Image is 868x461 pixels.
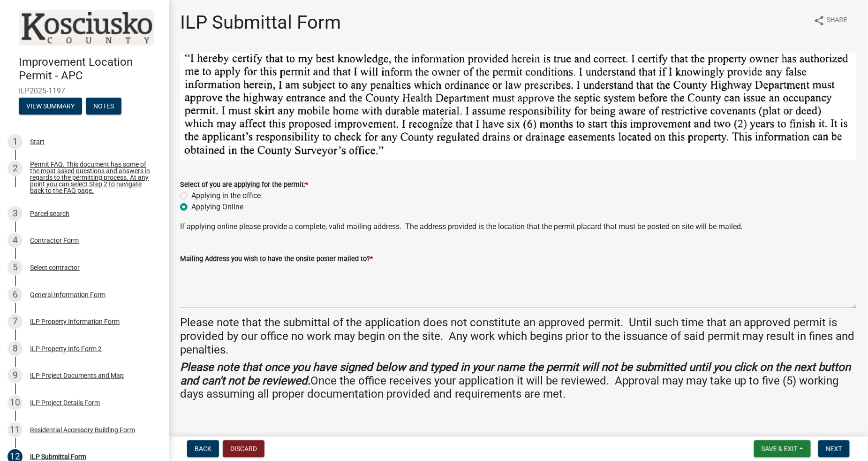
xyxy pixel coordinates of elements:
button: shareShare [806,11,855,30]
i: share [814,15,825,26]
img: ILP_Certification_Statement_28b1ac9d-b4e3-4867-b647-4d3cc7147dbf.png [180,53,857,160]
div: ILP Submittal Form [30,453,86,460]
button: Save & Exit [754,440,811,457]
wm-modal-confirm: Summary [19,103,82,110]
button: Discard [223,440,264,457]
h4: Please note that the submittal of the application does not constitute an approved permit. Until s... [180,316,857,356]
div: 1 [8,134,23,149]
button: Notes [86,98,121,115]
button: Next [818,440,850,457]
strong: Please note that once you have signed below and typed in your name the permit will not be submitt... [180,361,851,387]
div: 10 [8,395,23,410]
div: General Information Form [30,292,106,298]
div: ILP Project Documents and Map [30,372,124,379]
div: 7 [8,314,23,329]
h4: Once the office receives your application it will be reviewed. Approval may may take up to five (... [180,361,857,401]
div: 11 [8,423,23,438]
div: Select contractor [30,264,80,271]
div: 2 [8,161,23,176]
label: Applying Online [191,201,243,213]
h1: ILP Submittal Form [180,11,341,34]
div: Start [30,138,45,145]
div: ILP Property Info Form 2 [30,346,102,352]
div: ILP Project Details Form [30,400,100,406]
div: Contractor Form [30,237,79,244]
div: ILP Property Information Form [30,318,120,325]
div: 6 [8,287,23,302]
h4: Improvement Location Permit - APC [19,55,161,83]
div: Permit FAQ. This document has some of the most asked questions and answers in regards to the perm... [30,161,154,194]
wm-modal-confirm: Notes [86,103,121,110]
label: Mailing Address you wish to have the onsite poster mailed to? [180,256,373,262]
div: Residential Accessory Building Form [30,427,135,433]
button: View Summary [19,98,82,115]
img: Kosciusko County, Indiana [19,10,154,46]
span: Share [827,15,847,26]
div: 3 [8,206,23,221]
span: Back [195,445,211,453]
div: 9 [8,368,23,383]
span: Next [826,445,842,453]
p: If applying online please provide a complete, valid mailing address. The address provided is the ... [180,221,857,232]
div: Parcel search [30,210,69,217]
button: Back [187,440,219,457]
label: Select of you are applying for the permit: [180,182,308,188]
span: ILP2025-1197 [19,86,150,95]
div: 4 [8,233,23,248]
div: 5 [8,260,23,275]
span: Save & Exit [762,445,798,453]
label: Applying in the office [191,190,261,201]
div: 8 [8,341,23,356]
